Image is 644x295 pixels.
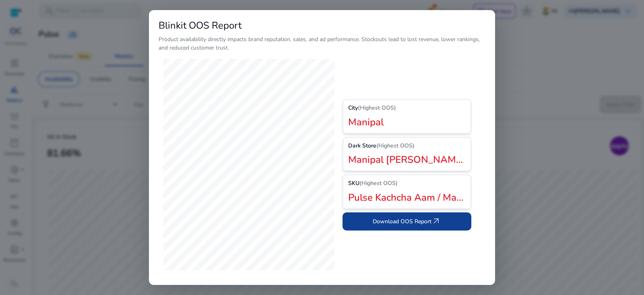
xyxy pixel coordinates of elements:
[348,116,466,128] h2: Manipal
[343,212,471,231] button: Download OOS Reportarrow_outward
[348,180,466,187] h5: SKU
[348,154,466,166] h2: Manipal [PERSON_NAME] Nagar ES1
[431,216,441,226] span: arrow_outward
[373,216,441,226] span: Download OOS Report
[358,104,396,112] span: (Highest OOS)
[376,142,415,150] span: (Highest OOS)
[159,35,485,52] p: Product availability directly impacts brand reputation, sales, and ad performance. Stockouts lead...
[348,105,466,112] h5: City
[348,143,466,150] h5: Dark Store
[359,179,398,187] span: (Highest OOS)
[348,192,466,204] h2: Pulse Kachcha Aam / Mango Candy - 190 g
[159,20,485,31] h2: Blinkit OOS Report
